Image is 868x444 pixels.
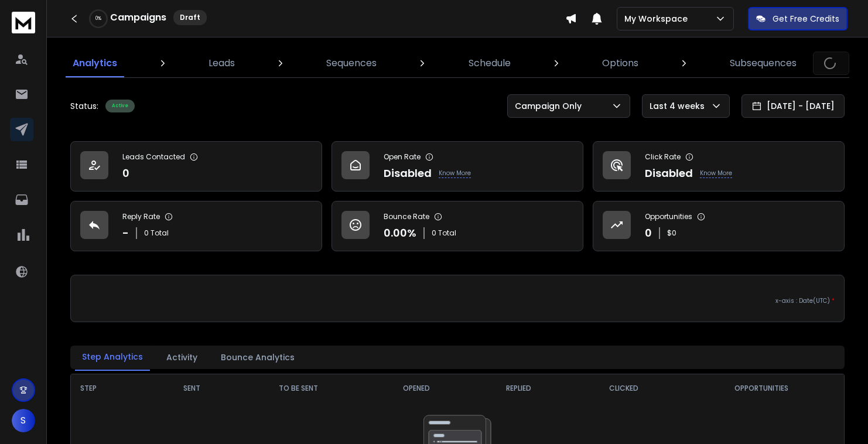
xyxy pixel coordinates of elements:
p: 0.00 % [384,225,416,241]
p: Disabled [384,165,432,182]
p: Analytics [73,56,117,70]
button: S [12,409,35,432]
p: Leads Contacted [122,152,185,162]
p: Sequences [326,56,377,70]
a: Leads Contacted0 [70,141,322,192]
img: logo [12,12,35,33]
p: Options [602,56,638,70]
p: Reply Rate [122,212,160,221]
button: Get Free Credits [748,7,848,30]
p: 0 Total [432,228,456,238]
a: Bounce Rate0.00%0 Total [332,201,583,251]
p: 0 % [95,15,101,22]
th: SENT [151,374,233,402]
div: Draft [173,10,207,25]
p: Schedule [469,56,511,70]
p: Subsequences [730,56,797,70]
p: x-axis : Date(UTC) [80,296,835,305]
button: [DATE] - [DATE] [741,94,845,118]
a: Analytics [66,49,124,77]
th: OPENED [365,374,469,402]
a: Click RateDisabledKnow More [593,141,845,192]
a: Opportunities0$0 [593,201,845,251]
p: Last 4 weeks [650,100,709,112]
th: REPLIED [469,374,569,402]
p: Know More [439,169,471,178]
p: Opportunities [645,212,692,221]
th: STEP [71,374,151,402]
th: TO BE SENT [233,374,365,402]
p: 0 [122,165,129,182]
p: Bounce Rate [384,212,429,221]
p: Click Rate [645,152,681,162]
p: My Workspace [624,13,692,25]
p: $ 0 [667,228,676,238]
a: Options [595,49,645,77]
h1: Campaigns [110,11,166,25]
p: Leads [209,56,235,70]
a: Sequences [319,49,384,77]
th: OPPORTUNITIES [678,374,844,402]
button: Activity [159,344,204,370]
th: CLICKED [569,374,678,402]
p: 0 [645,225,652,241]
a: Leads [201,49,242,77]
p: Disabled [645,165,693,182]
p: Open Rate [384,152,421,162]
p: - [122,225,129,241]
a: Subsequences [723,49,804,77]
div: Active [105,100,135,112]
button: Bounce Analytics [214,344,302,370]
a: Open RateDisabledKnow More [332,141,583,192]
a: Schedule [462,49,518,77]
p: Know More [700,169,732,178]
p: Campaign Only [515,100,586,112]
a: Reply Rate-0 Total [70,201,322,251]
p: Status: [70,100,98,112]
p: Get Free Credits [773,13,839,25]
button: Step Analytics [75,344,150,371]
p: 0 Total [144,228,169,238]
